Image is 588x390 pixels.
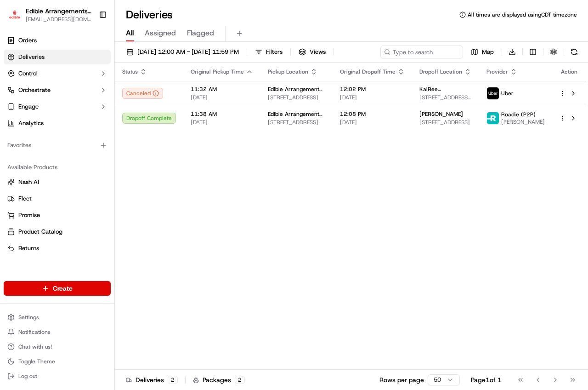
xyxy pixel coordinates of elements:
[467,46,498,58] button: Map
[4,191,111,206] button: Fleet
[419,110,463,118] span: [PERSON_NAME]
[18,119,44,127] span: Analytics
[487,87,499,99] img: uber-new-logo.jpeg
[187,28,214,39] span: Flagged
[4,66,111,81] button: Control
[235,376,245,384] div: 2
[4,160,111,175] div: Available Products
[419,68,462,75] span: Dropoff Location
[268,68,308,75] span: Pickup Location
[18,53,45,61] span: Deliveries
[4,241,111,256] button: Returns
[191,94,253,101] span: [DATE]
[380,46,463,58] input: Type to search
[18,195,32,203] span: Fleet
[18,36,37,45] span: Orders
[468,11,577,18] span: All times are displayed using CDT timezone
[4,326,111,338] button: Notifications
[4,138,111,153] div: Favorites
[419,119,472,126] span: [STREET_ADDRESS]
[18,228,62,236] span: Product Catalog
[18,211,40,219] span: Promise
[145,28,176,39] span: Assigned
[4,83,111,97] button: Orchestrate
[7,178,107,186] a: Nash AI
[122,88,163,99] button: Canceled
[126,28,134,39] span: All
[340,119,405,126] span: [DATE]
[18,358,55,365] span: Toggle Theme
[7,211,107,219] a: Promise
[4,99,111,114] button: Engage
[268,86,325,93] span: Edible Arrangements - [GEOGRAPHIC_DATA], [GEOGRAPHIC_DATA]
[501,90,514,97] span: Uber
[4,4,95,26] button: Edible Arrangements - San Antonio, TXEdible Arrangements - [GEOGRAPHIC_DATA], [GEOGRAPHIC_DATA][E...
[191,119,253,126] span: [DATE]
[419,86,472,93] span: KaiRee D'[PERSON_NAME]
[7,8,22,22] img: Edible Arrangements - San Antonio, TX
[26,6,91,16] button: Edible Arrangements - [GEOGRAPHIC_DATA], [GEOGRAPHIC_DATA]
[193,375,245,384] div: Packages
[340,68,396,75] span: Original Dropoff Time
[294,46,330,58] button: Views
[4,355,111,368] button: Toggle Theme
[191,110,253,118] span: 11:38 AM
[18,69,38,78] span: Control
[7,195,107,203] a: Fleet
[486,68,508,75] span: Provider
[18,343,52,350] span: Chat with us!
[4,175,111,189] button: Nash AI
[268,119,325,126] span: [STREET_ADDRESS]
[7,228,107,236] a: Product Catalog
[18,244,39,252] span: Returns
[26,16,91,23] button: [EMAIL_ADDRESS][DOMAIN_NAME]
[340,86,405,93] span: 12:02 PM
[18,314,39,321] span: Settings
[126,375,178,384] div: Deliveries
[18,328,51,336] span: Notifications
[4,33,111,48] a: Orders
[4,281,111,296] button: Create
[268,110,325,118] span: Edible Arrangements - [GEOGRAPHIC_DATA], [GEOGRAPHIC_DATA]
[18,86,51,94] span: Orchestrate
[4,370,111,383] button: Log out
[18,373,37,380] span: Log out
[268,94,325,101] span: [STREET_ADDRESS]
[18,178,39,186] span: Nash AI
[340,110,405,118] span: 12:08 PM
[137,48,239,56] span: [DATE] 12:00 AM - [DATE] 11:59 PM
[4,340,111,353] button: Chat with us!
[53,284,73,293] span: Create
[168,376,178,384] div: 2
[4,208,111,223] button: Promise
[191,86,253,93] span: 11:32 AM
[310,48,326,56] span: Views
[568,46,581,58] button: Refresh
[379,375,424,384] p: Rows per page
[471,375,502,384] div: Page 1 of 1
[4,50,111,64] a: Deliveries
[482,48,494,56] span: Map
[560,68,579,75] div: Action
[126,7,173,22] h1: Deliveries
[7,244,107,252] a: Returns
[191,68,244,75] span: Original Pickup Time
[122,46,243,58] button: [DATE] 12:00 AM - [DATE] 11:59 PM
[501,111,536,118] span: Roadie (P2P)
[4,311,111,324] button: Settings
[18,103,39,111] span: Engage
[340,94,405,101] span: [DATE]
[251,46,287,58] button: Filters
[266,48,283,56] span: Filters
[4,224,111,239] button: Product Catalog
[122,68,138,75] span: Status
[487,112,499,124] img: roadie-logo-v2.jpg
[501,118,545,126] span: [PERSON_NAME]
[419,94,472,101] span: [STREET_ADDRESS][PERSON_NAME][PERSON_NAME]
[4,116,111,131] a: Analytics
